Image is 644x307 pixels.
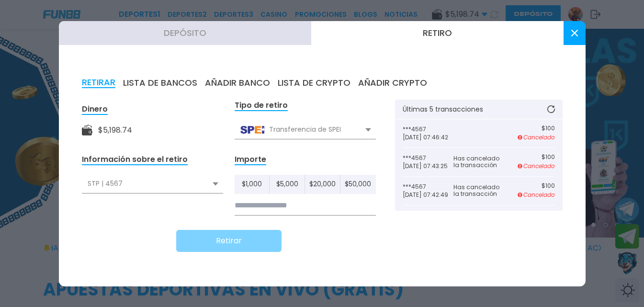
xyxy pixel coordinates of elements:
[453,184,504,197] p: Has cancelado la transacción
[240,126,264,134] img: Transferencia de SPEI
[235,100,288,111] div: Tipo de retiro
[82,104,108,115] div: Dinero
[305,175,340,194] button: $20,000
[205,78,270,88] button: AÑADIR BANCO
[59,21,311,45] button: Depósito
[518,154,555,160] p: $ 100
[518,182,555,189] p: $ 100
[176,230,282,252] button: Retirar
[235,175,270,194] button: $1,000
[358,78,427,88] button: AÑADIR CRYPTO
[518,191,555,199] p: Cancelado
[235,154,266,165] div: Importe
[82,154,188,165] div: Información sobre el retiro
[403,192,453,198] p: [DATE] 07:42:49
[98,125,132,136] div: $ 5,198.74
[403,163,453,170] p: [DATE] 07:43:25
[403,106,483,113] p: Últimas 5 transacciones
[278,78,350,88] button: LISTA DE CRYPTO
[123,78,197,88] button: LISTA DE BANCOS
[82,78,115,88] button: RETIRAR
[403,134,479,141] p: [DATE] 07:46:42
[518,125,555,132] p: $ 100
[518,162,555,171] p: Cancelado
[235,121,376,139] div: Transferencia de SPEI
[82,175,223,193] div: STP | 4567
[340,175,375,194] button: $50,000
[270,175,305,194] button: $5,000
[518,133,555,142] p: Cancelado
[453,155,504,169] p: Has cancelado la transacción
[311,21,564,45] button: Retiro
